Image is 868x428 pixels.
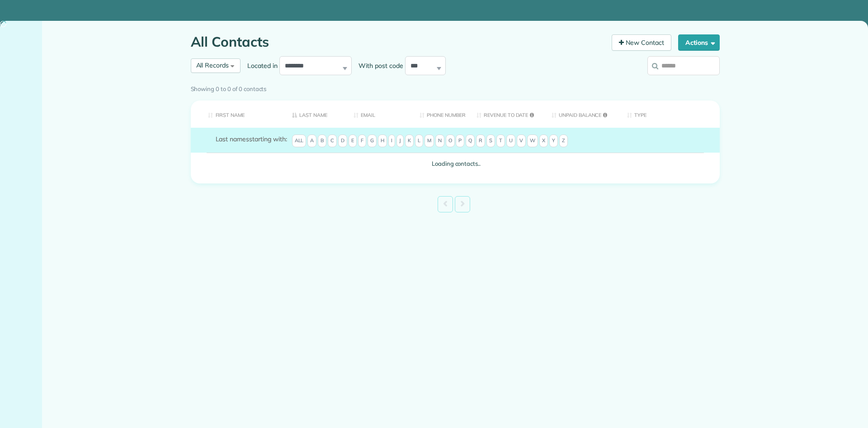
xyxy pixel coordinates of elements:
span: R [476,135,485,147]
span: U [506,135,515,147]
span: J [396,135,404,147]
th: Email: activate to sort column ascending [347,101,413,128]
span: W [527,135,538,147]
th: Type: activate to sort column ascending [620,101,720,128]
button: Actions [678,34,720,51]
span: P [456,135,464,147]
span: G [368,135,377,147]
span: All [292,135,307,147]
span: D [338,135,347,147]
th: First Name: activate to sort column ascending [191,101,286,128]
span: Last names [216,135,250,143]
span: S [486,135,495,147]
span: Z [559,135,568,147]
span: Y [549,135,558,147]
span: B [318,135,326,147]
a: New Contact [612,34,671,51]
span: I [388,135,395,147]
span: K [405,135,414,147]
td: Loading contacts.. [191,153,720,175]
th: Revenue to Date: activate to sort column ascending [470,101,545,128]
span: H [378,135,387,147]
span: Q [466,135,475,147]
th: Unpaid Balance: activate to sort column ascending [545,101,620,128]
span: All Records [196,61,229,69]
span: A [307,135,316,147]
div: Showing 0 to 0 of 0 contacts [191,81,720,94]
label: starting with: [216,135,287,144]
label: With post code [352,61,405,70]
span: C [328,135,337,147]
span: F [358,135,366,147]
th: Phone number: activate to sort column ascending [413,101,470,128]
label: Located in [241,61,279,70]
span: M [425,135,434,147]
span: E [349,135,357,147]
th: Last Name: activate to sort column descending [285,101,347,128]
span: X [539,135,548,147]
span: T [496,135,505,147]
span: L [415,135,423,147]
span: V [517,135,526,147]
h1: All Contacts [191,34,605,49]
span: N [435,135,444,147]
span: O [446,135,455,147]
